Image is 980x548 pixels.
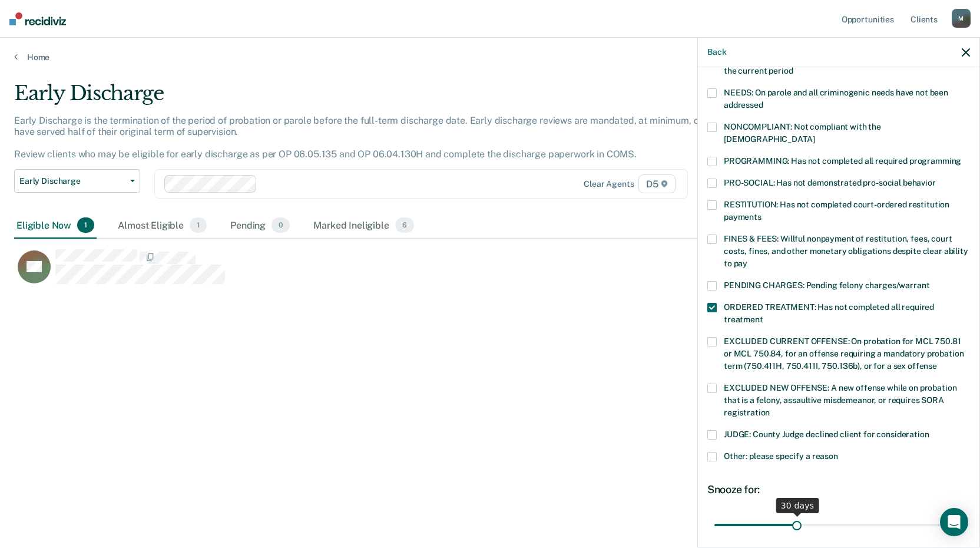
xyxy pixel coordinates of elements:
span: EXCLUDED CURRENT OFFENSE: On probation for MCL 750.81 or MCL 750.84, for an offense requiring a m... [724,336,964,371]
div: CaseloadOpportunityCell-0748112 [14,249,847,296]
img: Recidiviz [9,12,66,25]
span: 1 [190,217,207,233]
span: 6 [395,217,414,233]
div: Open Intercom Messenger [940,508,968,536]
span: JUDGE: County Judge declined client for consideration [724,430,929,439]
span: EXCLUDED NEW OFFENSE: A new offense while on probation that is a felony, assaultive misdemeanor, ... [724,383,956,417]
span: RESTITUTION: Has not completed court-ordered restitution payments [724,200,949,222]
span: PROGRAMMING: Has not completed all required programming [724,156,961,166]
div: Early Discharge [14,81,749,115]
a: Home [14,52,966,62]
span: ORDERED TREATMENT: Has not completed all required treatment [724,302,934,324]
div: Clear agents [584,179,634,189]
div: M [952,9,971,28]
button: Back [707,47,726,57]
span: D5 [638,174,676,193]
span: PRO-SOCIAL: Has not demonstrated pro-social behavior [724,178,936,187]
div: Marked Ineligible [311,213,416,239]
div: Almost Eligible [115,213,209,239]
span: NONCOMPLIANT: Not compliant with the [DEMOGRAPHIC_DATA] [724,122,881,144]
span: FINES & FEES: Willful nonpayment of restitution, fees, court costs, fines, and other monetary obl... [724,234,968,268]
p: Early Discharge is the termination of the period of probation or parole before the full-term disc... [14,115,746,160]
span: 0 [272,217,290,233]
div: Snooze for: [707,483,970,496]
span: NEEDS: On parole and all criminogenic needs have not been addressed [724,88,948,110]
div: Eligible Now [14,213,97,239]
span: 1 [77,217,94,233]
div: 30 days [776,498,819,513]
span: FELONY/STATE PROBATION: On parole and also on other state or federal probation supervision for an... [724,41,969,75]
span: Early Discharge [19,176,125,186]
div: Pending [228,213,292,239]
span: PENDING CHARGES: Pending felony charges/warrant [724,280,929,290]
span: Other: please specify a reason [724,451,838,461]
